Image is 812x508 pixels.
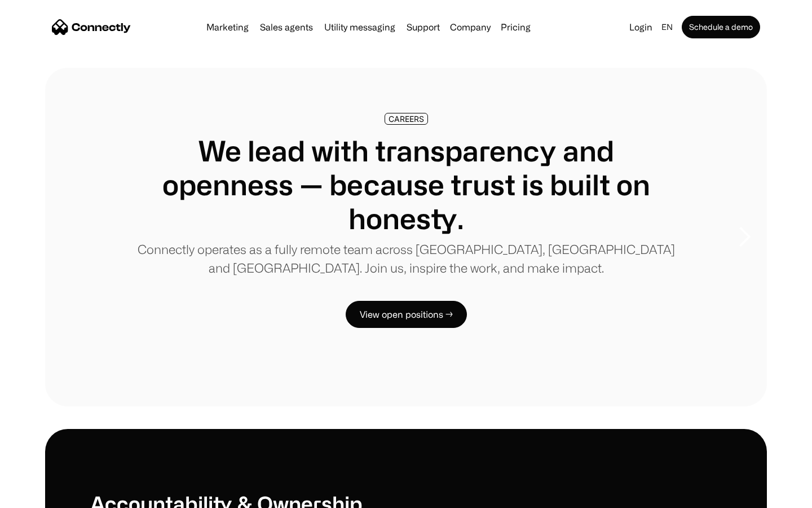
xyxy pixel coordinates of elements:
a: home [52,19,131,36]
div: en [657,19,679,35]
p: Connectly operates as a fully remote team across [GEOGRAPHIC_DATA], [GEOGRAPHIC_DATA] and [GEOGRA... [135,240,677,277]
a: Support [402,23,444,32]
div: Company [447,19,494,35]
div: en [661,19,673,35]
a: Sales agents [255,23,317,32]
div: Company [450,19,491,35]
div: next slide [722,181,767,294]
ul: Language list [23,488,68,504]
div: carousel [45,68,767,406]
div: 1 of 8 [45,68,767,406]
a: Pricing [496,23,535,32]
a: View open positions → [346,301,467,328]
a: Marketing [202,23,253,32]
h1: We lead with transparency and openness — because trust is built on honesty. [135,134,677,235]
a: Schedule a demo [682,16,760,38]
a: Utility messaging [320,23,400,32]
aside: Language selected: English [11,487,68,504]
div: CAREERS [389,115,424,123]
a: Login [625,19,657,35]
